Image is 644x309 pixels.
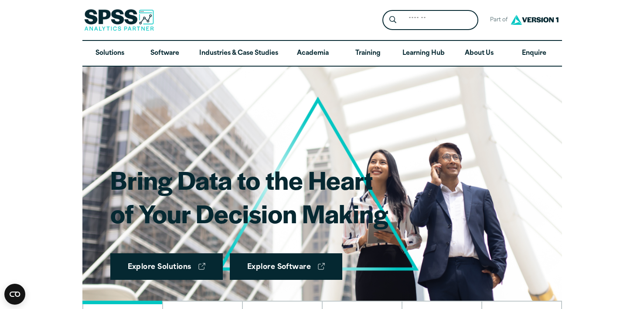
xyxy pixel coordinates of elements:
h1: Bring Data to the Heart of Your Decision Making [110,163,388,230]
a: Learning Hub [395,41,452,66]
span: Part of [485,14,508,27]
button: Open CMP widget [4,284,25,305]
a: About Us [452,41,507,66]
svg: Search magnifying glass icon [389,16,396,24]
a: Solutions [82,41,137,66]
nav: Desktop version of site main menu [82,41,562,66]
a: Training [340,41,395,66]
a: Enquire [507,41,562,66]
a: Academia [285,41,340,66]
a: Explore Solutions [110,253,223,280]
a: Industries & Case Studies [192,41,285,66]
button: Search magnifying glass icon [385,12,401,28]
img: SPSS Analytics Partner [84,9,154,31]
a: Explore Software [230,253,343,280]
img: Version1 Logo [508,12,561,28]
a: Software [137,41,192,66]
form: Site Header Search Form [382,10,478,30]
